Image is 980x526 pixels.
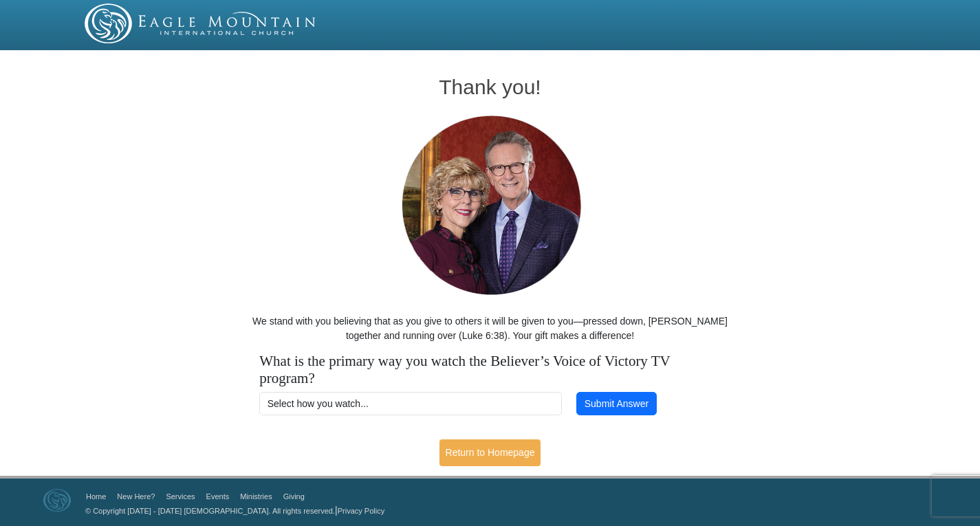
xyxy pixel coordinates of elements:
[240,492,272,501] a: Ministries
[389,111,591,300] img: Pastors George and Terri Pearsons
[86,492,106,501] a: Home
[439,439,541,466] a: Return to Homepage
[252,314,728,343] p: We stand with you believing that as you give to others it will be given to you—pressed down, [PER...
[80,503,384,518] p: |
[283,492,305,501] a: Giving
[259,353,721,387] h4: What is the primary way you watch the Believer’s Voice of Victory TV program?
[85,507,335,515] a: © Copyright [DATE] - [DATE] [DEMOGRAPHIC_DATA]. All rights reserved.
[576,392,656,415] button: Submit Answer
[252,76,728,98] h1: Thank you!
[85,3,317,43] img: EMIC
[338,507,384,515] a: Privacy Policy
[166,492,195,501] a: Services
[43,489,71,512] img: Eagle Mountain International Church
[117,492,155,501] a: New Here?
[206,492,230,501] a: Events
